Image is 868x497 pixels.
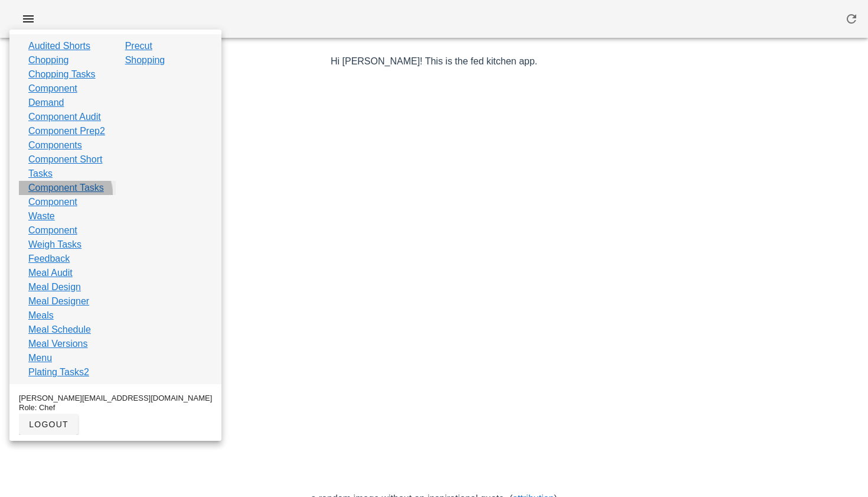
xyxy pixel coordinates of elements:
div: Role: Chef [19,403,212,412]
a: Component Tasks [28,181,104,195]
a: Component Prep2 [28,124,105,138]
a: Component Short Tasks [28,152,106,181]
a: Shopping [125,53,165,67]
a: Feedback [28,252,70,266]
a: Meal Designer [28,294,89,308]
div: [PERSON_NAME][EMAIL_ADDRESS][DOMAIN_NAME] [19,394,212,403]
a: Plating Tasks2 [28,365,89,379]
a: Chopping [28,53,69,67]
a: Audited Shorts [28,39,90,53]
a: Menu [28,351,52,365]
a: Meal Audit [28,266,73,280]
a: Component Audit [28,110,101,124]
span: logout [28,420,68,429]
a: Meal Schedule [28,323,91,337]
a: Meal Design [28,280,81,294]
a: Component Weigh Tasks [28,223,106,252]
a: Component Demand [28,82,106,110]
a: Meals [28,308,54,323]
a: Precut [125,39,152,53]
a: Chopping Tasks [28,67,96,82]
a: Component Waste [28,195,106,223]
p: Hi [PERSON_NAME]! This is the fed kitchen app. [92,54,777,69]
a: Meal Versions [28,337,88,351]
button: logout [19,414,78,435]
a: Components [28,138,82,152]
